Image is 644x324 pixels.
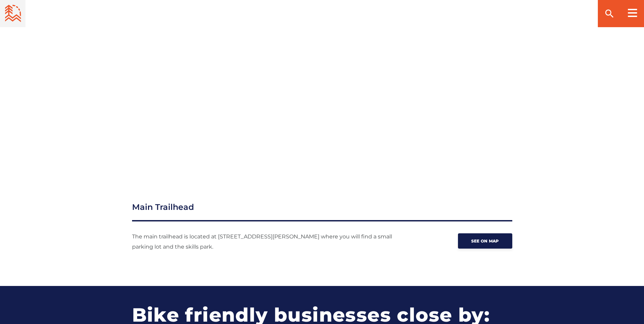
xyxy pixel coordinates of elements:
h3: Main Trailhead [132,201,512,221]
span: The main trailhead is located at [STREET_ADDRESS][PERSON_NAME] where you will find a small parkin... [132,233,392,250]
span: See on map [471,238,499,244]
ion-icon: search [604,8,615,19]
a: See on map [458,233,512,249]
